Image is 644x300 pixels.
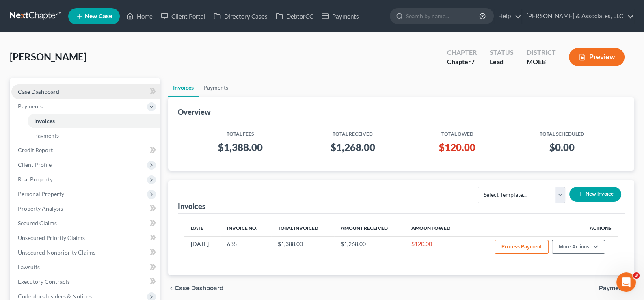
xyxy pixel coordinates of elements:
[28,114,160,128] a: Invoices
[184,220,220,236] th: Date
[10,51,86,63] span: [PERSON_NAME]
[409,126,506,138] th: Total Owed
[199,78,233,97] a: Payments
[178,107,211,117] div: Overview
[18,293,92,300] span: Codebtors Insiders & Notices
[599,285,628,291] span: Payments
[271,220,334,236] th: Total Invoiced
[490,48,514,57] div: Status
[18,249,95,256] span: Unsecured Nonpriority Claims
[18,176,53,183] span: Real Property
[34,132,59,139] span: Payments
[220,220,271,236] th: Invoice No.
[18,234,85,241] span: Unsecured Priority Claims
[220,236,271,259] td: 638
[334,236,405,259] td: $1,268.00
[11,201,160,216] a: Property Analysis
[18,205,63,212] span: Property Analysis
[569,187,621,202] button: New Invoice
[522,9,634,24] a: [PERSON_NAME] & Associates, LLC
[512,141,612,154] h3: $0.00
[11,143,160,158] a: Credit Report
[18,161,52,168] span: Client Profile
[18,190,64,197] span: Personal Property
[296,126,409,138] th: Total Received
[527,57,556,67] div: MOEB
[157,9,210,24] a: Client Portal
[11,274,160,289] a: Executory Contracts
[122,9,157,24] a: Home
[569,48,625,66] button: Preview
[334,220,405,236] th: Amount Received
[466,220,618,236] th: Actions
[471,58,475,65] span: 7
[11,260,160,274] a: Lawsuits
[405,220,466,236] th: Amount Owed
[34,117,55,124] span: Invoices
[405,236,466,259] td: $120.00
[18,220,57,227] span: Secured Claims
[11,231,160,245] a: Unsecured Priority Claims
[18,88,59,95] span: Case Dashboard
[11,216,160,231] a: Secured Claims
[178,201,205,211] div: Invoices
[318,9,363,24] a: Payments
[552,240,605,254] button: More Actions
[28,128,160,143] a: Payments
[616,272,636,292] iframe: Intercom live chat
[272,9,318,24] a: DebtorCC
[447,48,477,57] div: Chapter
[85,13,112,19] span: New Case
[184,126,297,138] th: Total Fees
[11,84,160,99] a: Case Dashboard
[168,285,223,291] button: chevron_left Case Dashboard
[494,9,521,24] a: Help
[506,126,618,138] th: Total Scheduled
[406,9,480,24] input: Search by name...
[18,278,70,285] span: Executory Contracts
[633,272,640,279] span: 3
[18,147,53,153] span: Credit Report
[210,9,272,24] a: Directory Cases
[527,48,556,57] div: District
[175,285,223,291] span: Case Dashboard
[599,285,634,291] button: Payments chevron_right
[18,263,40,270] span: Lawsuits
[495,240,549,254] button: Process Payment
[168,78,199,97] a: Invoices
[11,245,160,260] a: Unsecured Nonpriority Claims
[303,141,402,154] h3: $1,268.00
[490,57,514,67] div: Lead
[184,236,220,259] td: [DATE]
[191,141,290,154] h3: $1,388.00
[168,285,175,291] i: chevron_left
[447,57,477,67] div: Chapter
[415,141,499,154] h3: $120.00
[271,236,334,259] td: $1,388.00
[18,103,43,110] span: Payments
